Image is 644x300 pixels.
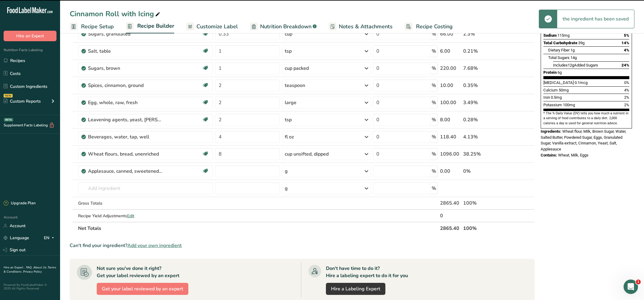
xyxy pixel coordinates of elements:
span: Recipe Setup [81,23,114,31]
div: Wheat flours, bread, unenriched [88,150,163,158]
div: Beverages, water, tap, well [88,133,163,141]
span: 2% [624,103,629,107]
span: 5% [624,33,629,38]
span: Add your own ingredient [127,242,182,249]
span: 1g [570,48,575,52]
th: 100% [462,222,507,234]
span: 14% [621,41,629,45]
a: Hire an Expert . [4,265,25,270]
button: Get your label reviewed by an expert [97,283,188,295]
a: Hire a Labeling Expert [326,283,385,295]
div: fl oz [285,133,294,141]
span: Notes & Attachments [339,23,393,31]
div: 6.00 [440,48,461,55]
div: Sugars, granulated [88,30,163,38]
span: Wheat, Milk, Eggs [558,153,588,157]
div: Sugars, brown [88,65,163,72]
span: Nutrition Breakdown [260,23,311,31]
div: 7.68% [463,65,506,72]
span: Total Sugars [548,55,570,60]
div: NEW [4,94,13,97]
div: 2865.40 [440,199,461,207]
div: 0% [463,168,506,175]
div: 0 [440,212,461,219]
span: Recipe Costing [416,23,453,31]
div: g [285,168,288,175]
div: 220.00 [440,65,461,72]
span: Customize Label [196,23,238,31]
span: Contains: [541,153,557,157]
th: 2865.40 [439,222,462,234]
div: 100% [463,199,506,207]
span: Edit [127,213,134,219]
div: 118.40 [440,133,461,141]
div: tsp [285,48,292,55]
div: Cinnamon Roll with Icing [70,8,161,19]
span: Iron [543,95,550,100]
div: 0.28% [463,116,506,123]
div: Egg, whole, raw, fresh [88,99,163,106]
div: the ingredient has been saved [557,10,634,28]
a: Recipe Setup [70,20,114,33]
a: Recipe Costing [405,20,453,33]
div: 4.13% [463,133,506,141]
div: Gross Totals [78,200,213,206]
a: Notes & Attachments [329,20,393,33]
div: 8.00 [440,116,461,123]
span: 0.5mg [551,95,562,100]
span: Total Carbohydrate [543,41,577,45]
div: BETA [4,118,13,122]
span: Recipe Builder [137,22,174,30]
div: g [285,185,288,192]
th: Net Totals [77,222,439,234]
div: Recipe Yield Adjustments [78,213,213,219]
span: 50mg [559,88,569,92]
div: Custom Reports [4,98,41,104]
span: 39g [578,41,585,45]
div: Upgrade Plan [4,200,35,206]
button: Hire an Expert [4,31,56,41]
span: Protein [543,70,557,75]
span: 0.1mcg [575,80,588,85]
span: 12g [568,63,574,67]
div: 38.25% [463,150,506,158]
div: EN [44,234,56,242]
span: Get your label reviewed by an expert [102,285,183,292]
span: 0% [624,80,629,85]
div: 3.49% [463,99,506,106]
div: Leavening agents, yeast, [PERSON_NAME], active dry [88,116,163,123]
div: cup [285,30,292,38]
div: Don't have time to do it? Hire a labeling expert to do it for you [326,265,408,279]
span: Ingredients: [541,129,561,134]
span: Potassium [543,103,562,107]
div: 100.00 [440,99,461,106]
div: 66.00 [440,30,461,38]
div: cup packed [285,65,309,72]
span: Sodium [543,33,557,38]
a: Privacy Policy [23,270,42,274]
div: teaspoon [285,82,305,89]
a: Language [4,233,29,243]
div: large [285,99,296,106]
input: Add Ingredient [78,182,213,194]
a: FAQ . [26,265,33,270]
div: 0.00 [440,168,461,175]
span: Calcium [543,88,558,92]
div: Spices, cinnamon, ground [88,82,163,89]
div: Applesauce, canned, sweetened, without salt [88,168,163,175]
span: 4% [624,88,629,92]
div: Can't find your ingredient? [70,242,535,249]
span: 24% [621,63,629,67]
div: 10.00 [440,82,461,89]
div: cup unsifted, dipped [285,150,329,158]
span: Includes Added Sugars [553,63,598,67]
a: Recipe Builder [126,19,174,34]
div: 2.3% [463,30,506,38]
span: Wheat flour, Milk, Brown Sugar, Water, Salted Butter, Powdered Sugar, Eggs, Granulated Sugar, Van... [541,129,626,151]
span: 2% [624,95,629,100]
div: Not sure you've done it right? Get your label reviewed by an expert [97,265,179,279]
iframe: Intercom live chat [624,280,638,294]
span: 4% [624,48,629,52]
a: Nutrition Breakdown [250,20,317,33]
div: tsp [285,116,292,123]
